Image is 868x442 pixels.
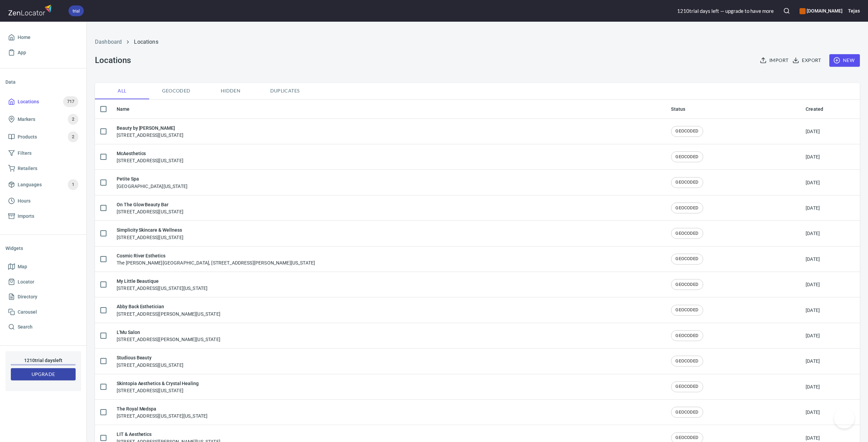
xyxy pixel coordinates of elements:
div: [DATE] [806,205,820,211]
h6: Skintopia Aesthetics & Crystal Healing [117,380,199,387]
span: Duplicates [262,87,308,95]
span: 1 [68,181,78,189]
span: All [99,87,145,95]
h6: Cosmic River Esthetics [117,252,315,259]
div: [DATE] [806,358,820,364]
span: Export [794,56,821,65]
span: Filters [18,149,32,157]
div: [DATE] [806,153,820,160]
a: Locator [5,274,81,290]
span: Locator [18,278,34,286]
span: Upgrade [16,370,70,379]
span: GEOCODED [671,128,703,134]
span: GEOCODED [671,154,703,160]
span: GEOCODED [671,179,703,186]
th: Created [800,100,860,119]
a: Directory [5,289,81,304]
div: [DATE] [806,179,820,186]
div: [DATE] [806,281,820,288]
div: [STREET_ADDRESS][US_STATE][US_STATE] [117,277,208,292]
span: GEOCODED [671,409,703,416]
h6: Studious Beauty [117,354,183,361]
a: Map [5,259,81,274]
li: Data [5,74,81,90]
h6: Abby Back Esthetician [117,303,220,310]
div: The [PERSON_NAME][GEOGRAPHIC_DATA], [STREET_ADDRESS][PERSON_NAME][US_STATE] [117,252,315,266]
span: Import [761,56,788,65]
th: Name [111,100,666,119]
h6: Simplicity Skincare & Wellness [117,226,183,234]
div: 1210 trial day s left — upgrade to have more [677,7,774,15]
span: Locations [18,98,39,106]
span: GEOCODED [671,205,703,211]
span: Carousel [18,308,37,316]
button: Import [758,54,791,67]
span: Markers [18,115,35,124]
span: trial [68,7,84,15]
div: [DATE] [806,128,820,135]
span: GEOCODED [671,358,703,364]
span: GEOCODED [671,435,703,441]
img: zenlocator [8,3,54,17]
h6: 1210 trial day s left [11,357,76,364]
th: Status [666,100,800,119]
span: Map [18,262,27,271]
button: Upgrade [11,368,76,381]
span: GEOCODED [671,333,703,339]
h6: Tejas [848,7,860,15]
div: [DATE] [806,256,820,262]
span: Geocoded [153,87,199,95]
div: [DATE] [806,435,820,441]
a: Dashboard [95,39,122,45]
span: Imports [18,212,34,220]
div: [DATE] [806,230,820,237]
span: GEOCODED [671,230,703,237]
a: Imports [5,209,81,224]
a: Carousel [5,304,81,320]
span: App [18,48,26,57]
iframe: Help Scout Beacon - Open [834,408,854,428]
div: [STREET_ADDRESS][US_STATE][US_STATE] [117,405,208,419]
h6: My Little Beautique [117,277,208,285]
div: trial [68,5,84,16]
span: GEOCODED [671,281,703,288]
a: Locations [134,39,158,45]
span: Products [18,133,37,141]
div: [DATE] [806,332,820,339]
span: New [835,56,854,65]
div: [STREET_ADDRESS][US_STATE] [117,201,183,215]
a: Markers2 [5,110,81,128]
span: 2 [68,133,78,141]
h6: [DOMAIN_NAME] [800,7,843,15]
button: New [829,54,860,67]
span: Hidden [208,87,254,95]
h6: The Royal Medspa [117,405,208,413]
span: 2 [68,115,78,123]
a: Retailers [5,161,81,176]
button: Search [779,3,794,18]
div: [DATE] [806,383,820,390]
div: [STREET_ADDRESS][US_STATE] [117,150,183,164]
span: Home [18,33,31,42]
div: [DATE] [806,307,820,314]
a: Search [5,319,81,335]
span: Directory [18,293,37,301]
h6: L'Mu Salon [117,329,220,336]
h6: Petite Spa [117,175,188,183]
a: App [5,45,81,60]
h6: On The Glow Beauty Bar [117,201,183,208]
a: Home [5,30,81,45]
span: Hours [18,197,31,205]
div: [DATE] [806,409,820,416]
div: [STREET_ADDRESS][PERSON_NAME][US_STATE] [117,303,220,317]
a: Filters [5,146,81,161]
li: Widgets [5,240,81,256]
div: [STREET_ADDRESS][US_STATE] [117,354,183,368]
button: Tejas [848,3,860,18]
span: GEOCODED [671,383,703,390]
span: Languages [18,181,42,189]
div: [STREET_ADDRESS][US_STATE] [117,226,183,240]
h3: Locations [95,56,131,65]
nav: breadcrumb [95,38,860,46]
span: GEOCODED [671,256,703,262]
